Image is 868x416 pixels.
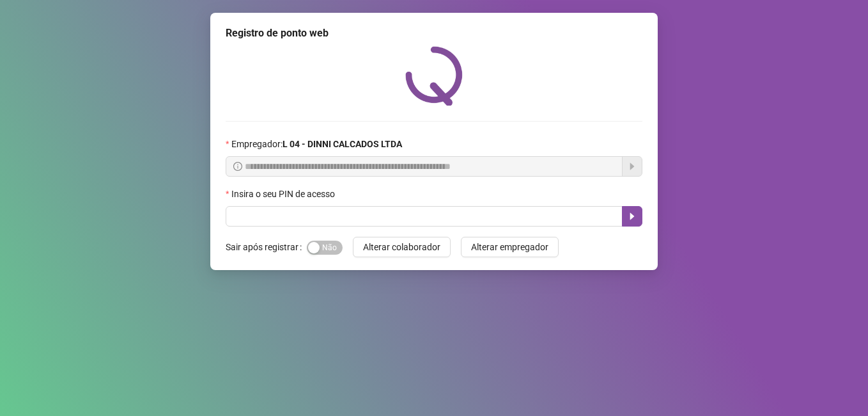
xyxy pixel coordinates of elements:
span: Empregador : [231,137,402,151]
span: Alterar empregador [471,240,548,254]
label: Sair após registrar [226,237,307,257]
span: Alterar colaborador [363,240,440,254]
button: Alterar colaborador [353,237,451,257]
div: Registro de ponto web [226,26,642,41]
label: Insira o seu PIN de acesso [226,187,343,201]
img: QRPoint [405,46,463,106]
span: info-circle [233,162,242,171]
span: caret-right [627,211,637,221]
strong: L 04 - DINNI CALCADOS LTDA [283,139,402,149]
button: Alterar empregador [461,237,559,257]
